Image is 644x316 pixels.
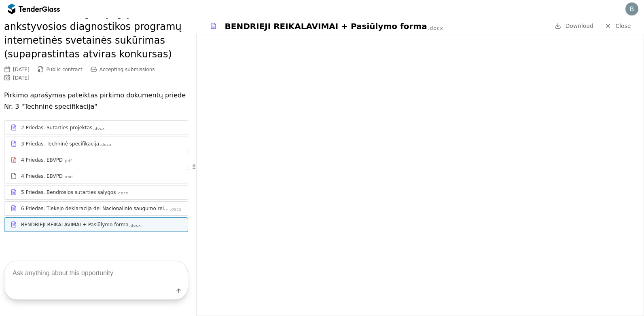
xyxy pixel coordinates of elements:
[170,207,182,212] div: .docx
[4,120,188,135] a: 2 Priedas. Sutarties projektas.docx
[13,67,30,72] div: [DATE]
[21,205,169,212] div: 6 Priedas. Tiekėjo deklaracija dėl Nacionalinio saugumo reikalavimų atitikties
[225,21,427,32] div: BENDRIEJI REIKALAVIMAI + Pasiūlymo forma
[4,153,188,167] a: 4 Priedas. EBVPD.pdf
[565,23,593,29] span: Download
[4,7,188,61] h2: 4666789 Onkologinių ligų ankstyvosios diagnostikos programų internetinės svetainės sukūrimas (sup...
[21,173,63,179] div: 4 Priedas. EBVPD
[21,124,92,131] div: 2 Priedas. Sutarties projektas
[21,221,129,228] div: BENDRIEJI REIKALAVIMAI + Pasiūlymo forma
[117,191,128,196] div: .docx
[552,21,596,31] a: Download
[615,23,631,29] span: Close
[100,142,112,147] div: .docx
[100,67,155,72] span: Accepting submissions
[4,201,188,216] a: 6 Priedas. Tiekėjo deklaracija dėl Nacionalinio saugumo reikalavimų atitikties.docx
[13,75,30,81] div: [DATE]
[21,189,116,196] div: 5 Priedas. Bendrosios sutarties sąlygos
[93,126,105,131] div: .docx
[21,157,63,163] div: 4 Priedas. EBVPD
[4,185,188,200] a: 5 Priedas. Bendrosios sutarties sąlygos.docx
[47,67,83,72] span: Public contract
[4,217,188,232] a: BENDRIEJI REIKALAVIMAI + Pasiūlymo forma.docx
[428,25,443,32] div: .docx
[4,169,188,183] a: 4 Priedas. EBVPD.xml
[64,158,72,164] div: .pdf
[64,175,73,180] div: .xml
[4,90,188,112] p: Pirkimo aprašymas pateiktas pirkimo dokumentų priede Nr. 3 "Techninė specifikacija"
[129,223,141,228] div: .docx
[4,137,188,151] a: 3 Priedas. Techninė specifikacija.docx
[600,21,636,31] a: Close
[21,141,99,147] div: 3 Priedas. Techninė specifikacija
